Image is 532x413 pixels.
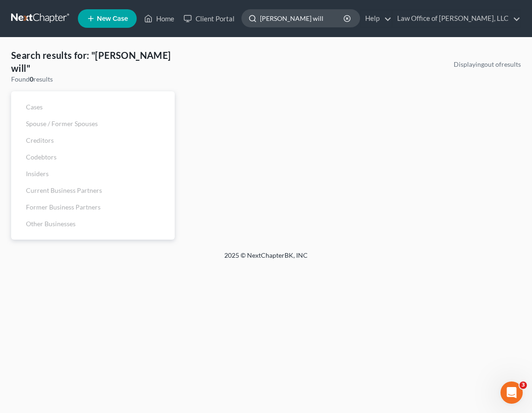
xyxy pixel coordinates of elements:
span: 3 [519,381,527,389]
a: Spouse / Former Spouses [11,115,175,132]
a: Law Office of [PERSON_NAME], LLC [393,10,520,27]
iframe: Intercom live chat [500,381,523,404]
span: Codebtors [26,153,57,161]
a: Former Business Partners [11,199,175,216]
a: Home [139,10,179,27]
div: Displaying out of results [454,60,521,69]
a: Insiders [11,165,175,182]
span: Cases [26,103,43,111]
span: Creditors [26,136,54,144]
a: Other Businesses [11,216,175,232]
span: Current Business Partners [26,186,102,194]
span: Other Businesses [26,220,76,228]
strong: 0 [30,75,33,83]
a: Client Portal [179,10,239,27]
h4: Search results for: "[PERSON_NAME] will" [11,49,175,75]
span: New Case [97,15,128,22]
a: Codebtors [11,149,175,165]
a: Cases [11,99,175,115]
a: Help [361,10,392,27]
span: Insiders [26,170,49,178]
span: Spouse / Former Spouses [26,120,98,127]
a: Creditors [11,132,175,149]
a: Current Business Partners [11,182,175,199]
span: Former Business Partners [26,203,101,211]
input: Search by name... [260,10,345,27]
div: 2025 © NextChapterBK, INC [44,251,488,267]
div: Found results [11,75,175,84]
